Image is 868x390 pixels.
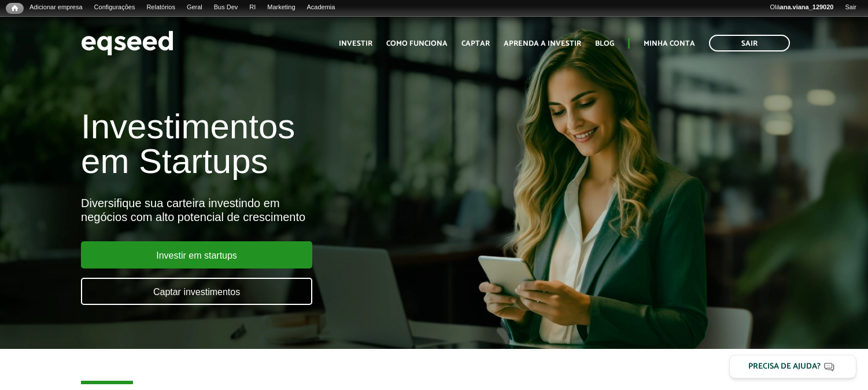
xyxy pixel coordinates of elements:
strong: ana.viana_129020 [780,3,834,10]
a: Adicionar empresa [24,3,88,12]
a: Oláana.viana_129020 [764,3,840,12]
a: Como funciona [386,40,448,47]
h1: Investimentos em Startups [81,109,498,179]
a: RI [243,3,261,12]
a: Captar investimentos [81,278,312,305]
a: Marketing [261,3,301,12]
a: Academia [301,3,341,12]
a: Investir [339,40,372,47]
a: Captar [461,40,490,47]
a: Bus Dev [208,3,244,12]
a: Blog [595,40,614,47]
a: Sair [709,35,790,51]
a: Relatórios [141,3,180,12]
a: Sair [839,3,862,12]
a: Início [6,3,24,14]
img: EqSeed [81,28,173,58]
a: Minha conta [644,40,695,47]
a: Geral [181,3,208,12]
a: Aprenda a investir [504,40,581,47]
a: Investir em startups [81,241,312,268]
div: Diversifique sua carteira investindo em negócios com alto potencial de crescimento [81,196,498,224]
span: Início [12,4,18,12]
a: Configurações [88,3,141,12]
